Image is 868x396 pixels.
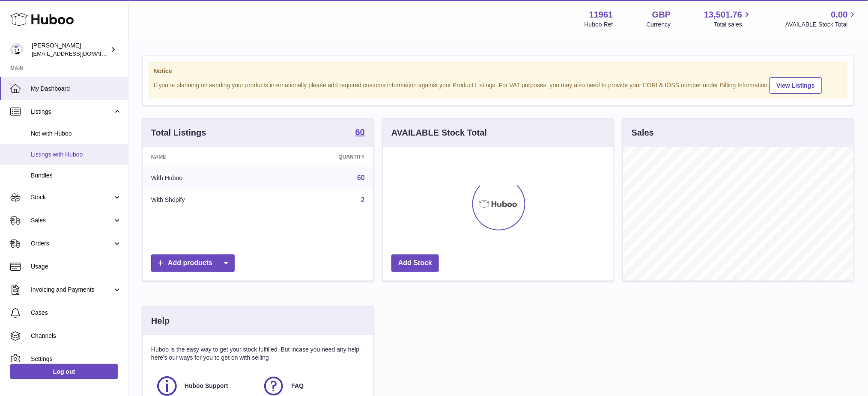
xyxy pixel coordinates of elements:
span: Not with Huboo [31,130,122,138]
span: Channels [31,332,122,340]
span: [EMAIL_ADDRESS][DOMAIN_NAME] [32,50,126,57]
span: Invoicing and Payments [31,286,113,294]
span: Listings with Huboo [31,151,122,159]
div: Huboo Ref [585,21,613,29]
a: Log out [10,364,118,379]
div: [PERSON_NAME] [32,41,109,58]
span: My Dashboard [31,85,122,93]
img: internalAdmin-11961@internal.huboo.com [10,43,23,56]
a: 0.00 AVAILABLE Stock Total [785,9,858,29]
span: Usage [31,263,122,271]
a: 13,501.76 Total sales [704,9,752,29]
span: Settings [31,355,122,363]
span: 0.00 [831,9,848,21]
div: Currency [647,21,671,29]
span: Stock [31,193,113,201]
strong: GBP [652,9,671,21]
span: Listings [31,108,113,116]
span: Bundles [31,171,122,180]
span: 13,501.76 [704,9,742,21]
span: Orders [31,239,113,248]
span: Total sales [714,21,752,29]
span: AVAILABLE Stock Total [785,21,858,29]
strong: 11961 [589,9,613,21]
span: Sales [31,216,113,225]
span: Cases [31,309,122,317]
